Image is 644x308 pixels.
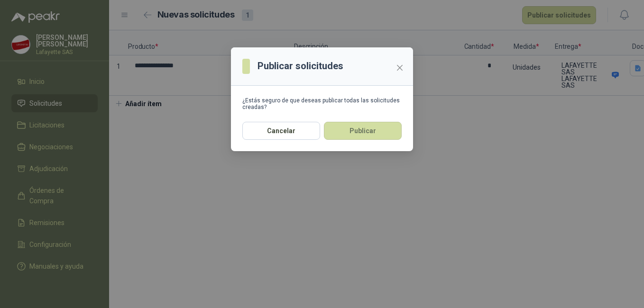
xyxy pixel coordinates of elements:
[324,122,402,140] button: Publicar
[242,97,402,110] div: ¿Estás seguro de que deseas publicar todas las solicitudes creadas?
[242,122,320,140] button: Cancelar
[392,60,407,75] button: Close
[396,64,404,72] span: close
[258,59,343,73] h3: Publicar solicitudes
